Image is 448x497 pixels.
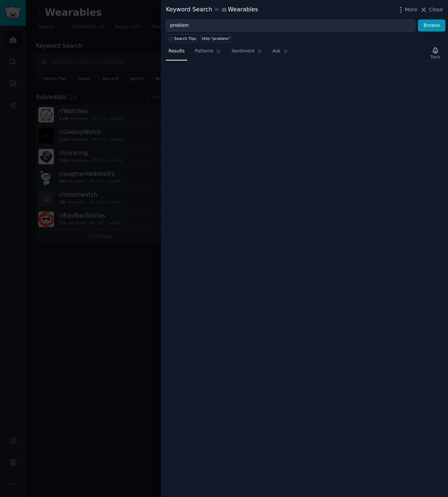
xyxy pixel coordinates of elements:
[192,45,223,61] a: Patterns
[166,5,258,14] div: Keyword Search Wearables
[174,36,196,41] span: Search Tips
[200,34,232,43] a: title:"problem"
[195,48,213,55] span: Patterns
[229,45,265,61] a: Sentiment
[169,48,185,55] span: Results
[418,19,445,32] button: Browse
[420,6,443,14] button: Close
[166,34,198,43] button: Search Tips
[429,6,443,14] span: Close
[270,45,291,61] a: Ask
[166,45,187,61] a: Results
[232,48,255,55] span: Sentiment
[215,7,219,13] span: in
[405,6,418,14] span: More
[202,36,230,41] div: title:"problem"
[166,19,415,32] input: Try a keyword related to your business
[273,48,281,55] span: Ask
[397,6,418,14] button: More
